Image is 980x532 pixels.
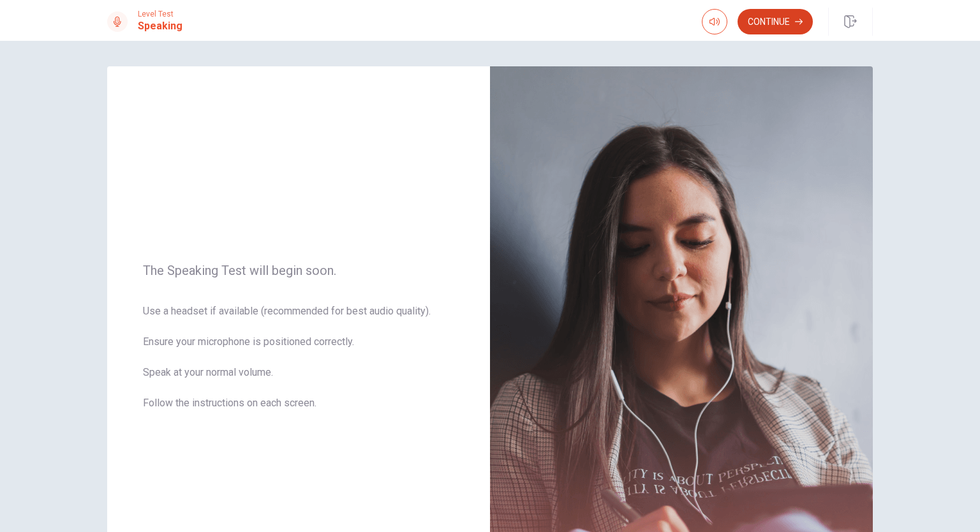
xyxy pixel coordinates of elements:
span: Use a headset if available (recommended for best audio quality). Ensure your microphone is positi... [143,304,454,426]
span: Level Test [138,10,182,18]
span: The Speaking Test will begin soon. [143,263,454,278]
button: Continue [738,9,813,34]
h1: Speaking [138,18,182,34]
